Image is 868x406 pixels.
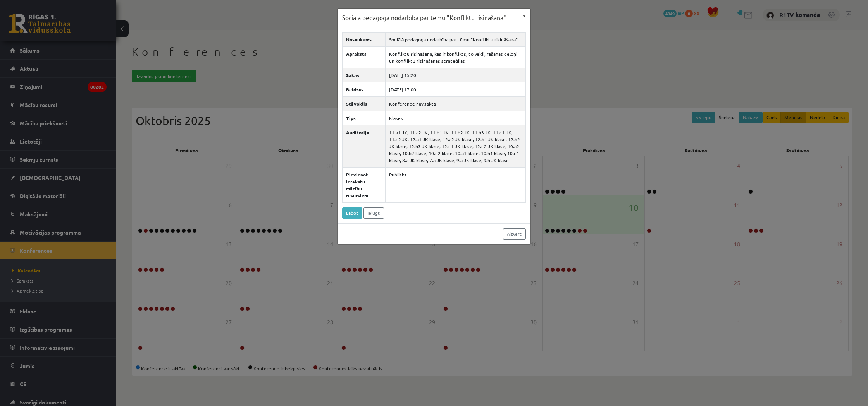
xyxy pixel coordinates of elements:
[385,96,525,111] td: Konference nav sākta
[343,82,386,96] th: Beidzas
[342,13,506,22] h3: Sociālā pedagoga nodarbība par tēmu "Konfliktu risināšana"
[385,46,525,68] td: Konfliktu risināšana, kas ir konflikts, to veidi, rašanās cēloņi un konfliktu risināšanas stratēģ...
[363,207,384,219] a: Ielūgt
[343,167,386,202] th: Pievienot ierakstu mācību resursiem
[343,46,386,68] th: Apraksts
[343,125,386,167] th: Auditorija
[343,96,386,111] th: Stāvoklis
[342,207,362,219] a: Labot
[385,111,525,125] td: Klases
[385,125,525,167] td: 11.a1 JK, 11.a2 JK, 11.b1 JK, 11.b2 JK, 11.b3 JK, 11.c1 JK, 11.c2 JK, 12.a1 JK klase, 12.a2 JK kl...
[385,68,525,82] td: [DATE] 15:20
[343,111,386,125] th: Tips
[518,9,530,23] button: ×
[385,167,525,202] td: Publisks
[385,32,525,46] td: Sociālā pedagoga nodarbība par tēmu "Konfliktu risināšana"
[503,228,526,240] a: Aizvērt
[385,82,525,96] td: [DATE] 17:00
[343,68,386,82] th: Sākas
[343,32,386,46] th: Nosaukums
